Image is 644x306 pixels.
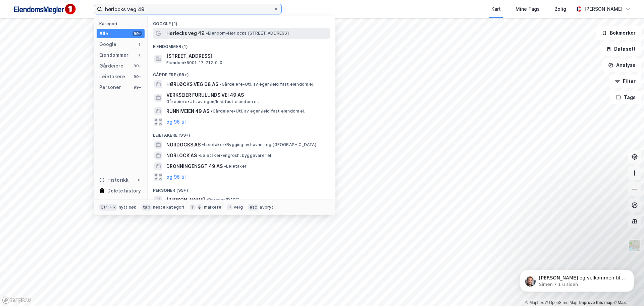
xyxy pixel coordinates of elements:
[29,26,116,32] p: Message from Simen, sent 1 u siden
[142,204,152,211] div: tab
[234,205,243,210] div: velg
[206,31,289,36] span: Eiendom • Hørløcks [STREET_ADDRESS]
[596,26,641,40] button: Bokmerker
[148,127,335,139] div: Leietakere (99+)
[491,5,501,13] div: Kart
[166,29,205,37] span: Hørløcks veg 49
[166,173,186,181] button: og 96 til
[99,40,116,48] div: Google
[2,296,32,304] a: Mapbox homepage
[166,60,223,65] span: Eiendom • 5001-17-712-0-0
[224,164,226,169] span: •
[609,75,641,88] button: Filter
[99,21,145,26] div: Kategori
[11,2,78,17] img: F4PB6Px+NJ5v8B7XTbfpPpyloAAAAASUVORK5CYII=
[224,164,247,169] span: Leietaker
[602,58,641,72] button: Analyse
[248,204,259,211] div: esc
[579,300,612,305] a: Improve this map
[166,91,327,99] span: VERKSEIER FURULUNDS VEI 49 AS
[198,153,200,158] span: •
[132,85,142,90] div: 99+
[148,67,335,79] div: Gårdeiere (99+)
[166,118,186,126] button: og 96 til
[148,16,335,28] div: Google (1)
[220,82,222,87] span: •
[107,187,141,195] div: Delete history
[554,5,566,13] div: Bolig
[29,19,115,52] span: [PERSON_NAME] og velkommen til Newsec Maps, [PERSON_NAME] det er du lurer på så er det bare å ta ...
[166,80,218,88] span: HØRLØCKS VEG 68 AS
[99,176,128,184] div: Historikk
[99,30,108,38] div: Alle
[206,197,208,202] span: •
[148,39,335,51] div: Eiendommer (1)
[137,177,142,183] div: 0
[510,256,644,303] iframe: Intercom notifications melding
[166,107,209,115] span: RUNNIVEIEN 49 AS
[610,91,641,104] button: Tags
[525,300,544,305] a: Mapbox
[545,300,578,305] a: OpenStreetMap
[516,5,540,13] div: Mine Tags
[584,5,623,13] div: [PERSON_NAME]
[204,205,221,210] div: markere
[99,83,121,91] div: Personer
[166,99,259,104] span: Gårdeiere • Utl. av egen/leid fast eiendom el.
[206,31,208,36] span: •
[260,205,273,210] div: avbryt
[119,205,137,210] div: nytt søk
[198,153,272,158] span: Leietaker • Engrosh. byggevarer el.
[148,182,335,194] div: Personer (99+)
[206,197,239,203] span: Person • [DATE]
[99,51,128,59] div: Eiendommer
[137,52,142,58] div: 1
[211,108,213,114] span: •
[166,52,327,60] span: [STREET_ADDRESS]
[628,239,641,252] img: Z
[132,31,142,36] div: 99+
[102,4,273,14] input: Søk på adresse, matrikkel, gårdeiere, leietakere eller personer
[166,141,201,149] span: NORDOCKS AS
[220,82,314,87] span: Gårdeiere • Utl. av egen/leid fast eiendom el.
[211,108,305,114] span: Gårdeiere • Utl. av egen/leid fast eiendom el.
[132,74,142,79] div: 99+
[132,63,142,69] div: 99+
[99,204,117,211] div: Ctrl + k
[600,42,641,56] button: Datasett
[166,196,205,204] span: [PERSON_NAME]
[202,142,204,147] span: •
[99,62,123,70] div: Gårdeiere
[153,205,184,210] div: neste kategori
[166,162,223,170] span: DRONNINGENSGT 49 AS
[202,142,316,147] span: Leietaker • Bygging av havne- og [GEOGRAPHIC_DATA]
[99,73,125,81] div: Leietakere
[137,42,142,47] div: 1
[166,151,197,160] span: NORLOCK AS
